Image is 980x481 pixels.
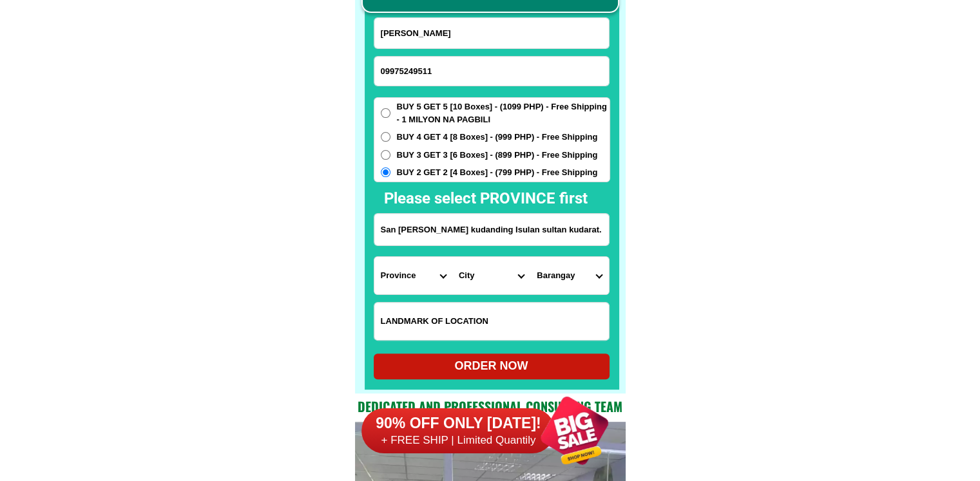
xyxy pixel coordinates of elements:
h2: Dedicated and professional consulting team [355,397,626,416]
input: BUY 4 GET 4 [8 Boxes] - (999 PHP) - Free Shipping [381,132,390,142]
select: Select commune [530,257,608,294]
input: BUY 2 GET 2 [4 Boxes] - (799 PHP) - Free Shipping [381,167,390,177]
div: ORDER NOW [374,357,610,375]
h6: + FREE SHIP | Limited Quantily [361,433,555,448]
span: BUY 2 GET 2 [4 Boxes] - (799 PHP) - Free Shipping [397,166,598,179]
span: BUY 5 GET 5 [10 Boxes] - (1099 PHP) - Free Shipping - 1 MILYON NA PAGBILI [397,100,610,126]
h2: Please select PROVINCE first [384,187,727,210]
select: Select province [374,257,452,294]
input: BUY 5 GET 5 [10 Boxes] - (1099 PHP) - Free Shipping - 1 MILYON NA PAGBILI [381,108,390,118]
input: Input address [374,214,609,245]
select: Select district [452,257,530,294]
input: BUY 3 GET 3 [6 Boxes] - (899 PHP) - Free Shipping [381,150,390,160]
span: BUY 3 GET 3 [6 Boxes] - (899 PHP) - Free Shipping [397,149,598,162]
input: Input phone_number [374,57,609,86]
h6: 90% OFF ONLY [DATE]! [361,414,555,433]
span: BUY 4 GET 4 [8 Boxes] - (999 PHP) - Free Shipping [397,131,598,144]
input: Input full_name [374,18,609,48]
input: Input LANDMARKOFLOCATION [374,303,609,340]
